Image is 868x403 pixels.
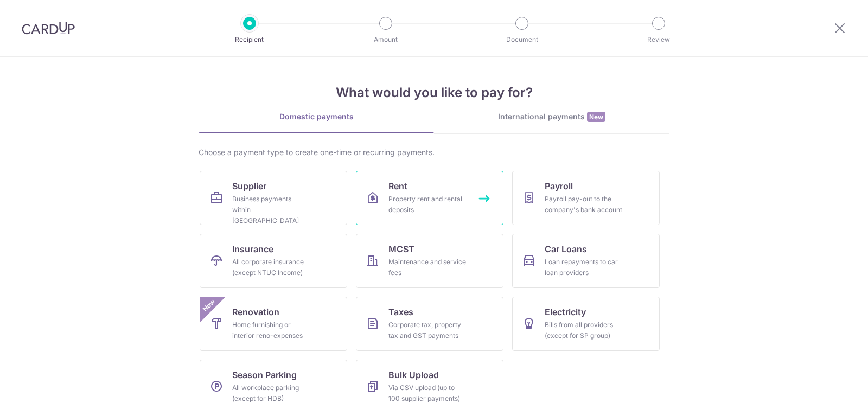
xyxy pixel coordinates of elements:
span: Supplier [232,180,266,193]
span: Help [25,8,47,17]
a: RenovationHome furnishing or interior reno-expensesNew [200,297,347,351]
span: MCST [388,242,414,255]
p: Recipient [209,34,290,45]
div: Maintenance and service fees [388,257,467,278]
div: Domestic payments [199,111,434,122]
span: Help [96,8,118,17]
img: CardUp [22,22,75,35]
p: Review [618,34,699,45]
div: Choose a payment type to create one-time or recurring payments. [199,147,669,158]
div: Bills from all providers (except for SP group) [545,319,623,341]
div: Payroll pay-out to the company's bank account [545,194,623,215]
span: New [587,112,605,122]
div: Business payments within [GEOGRAPHIC_DATA] [232,194,310,226]
div: International payments [434,111,669,123]
span: Payroll [545,180,573,193]
p: Document [482,34,562,45]
span: Rent [388,180,407,193]
p: Amount [346,34,426,45]
a: PayrollPayroll pay-out to the company's bank account [512,171,660,225]
a: TaxesCorporate tax, property tax and GST payments [356,297,503,351]
span: Renovation [232,305,279,318]
span: New [200,297,218,315]
a: RentProperty rent and rental deposits [356,171,503,225]
div: All corporate insurance (except NTUC Income) [232,257,310,278]
a: Car LoansLoan repayments to car loan providers [512,234,660,288]
span: Electricity [545,305,586,318]
div: Loan repayments to car loan providers [545,257,623,278]
span: Insurance [232,242,273,255]
div: Corporate tax, property tax and GST payments [388,319,467,341]
span: Taxes [388,305,413,318]
a: ElectricityBills from all providers (except for SP group) [512,297,660,351]
div: Property rent and rental deposits [388,194,467,215]
a: SupplierBusiness payments within [GEOGRAPHIC_DATA] [200,171,347,225]
a: MCSTMaintenance and service fees [356,234,503,288]
span: Car Loans [545,242,587,255]
a: InsuranceAll corporate insurance (except NTUC Income) [200,234,347,288]
span: Season Parking [232,368,297,381]
span: Bulk Upload [388,368,439,381]
div: Home furnishing or interior reno-expenses [232,319,310,341]
h4: What would you like to pay for? [199,83,669,103]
